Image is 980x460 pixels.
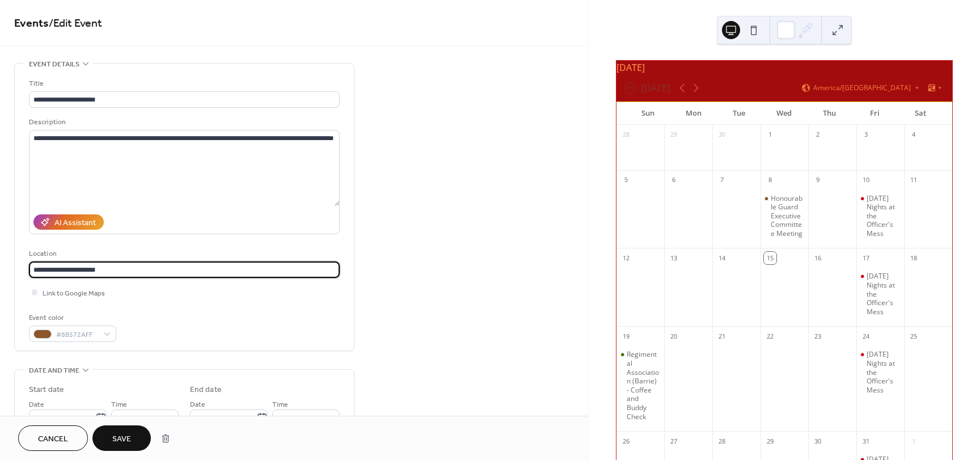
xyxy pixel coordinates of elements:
div: 18 [907,252,920,264]
div: 2 [812,129,824,141]
div: 20 [668,330,680,343]
div: Friday Nights at the Officer's Mess [856,272,905,316]
div: Honourable Guard Executive Committee Meeting [761,194,809,238]
div: AI Assistant [54,217,96,229]
div: 29 [764,435,776,448]
span: America/[GEOGRAPHIC_DATA] [813,85,911,91]
div: Location [29,248,337,260]
div: 1 [764,129,776,141]
span: Date and time [29,365,79,377]
div: Wed [762,102,807,125]
div: [DATE] [616,61,952,74]
div: 22 [764,330,776,343]
div: 24 [860,330,872,343]
div: Honourable Guard Executive Committee Meeting [771,194,804,238]
div: Regimental Association (Barrie) - Coffee and Buddy Check [627,350,660,421]
div: 27 [668,435,680,448]
div: 10 [860,174,872,187]
div: 19 [620,330,632,343]
span: Time [111,399,127,411]
div: 25 [907,330,920,343]
div: 23 [812,330,824,343]
div: 17 [860,252,872,264]
div: Thu [807,102,852,125]
div: 30 [716,129,728,141]
div: 15 [764,252,776,264]
span: Save [112,433,131,445]
button: AI Assistant [33,214,104,230]
div: [DATE] Nights at the Officer's Mess [867,350,900,394]
div: 26 [620,435,632,448]
button: Cancel [18,425,88,451]
div: Sat [898,102,943,125]
span: Cancel [38,433,68,445]
div: 3 [860,129,872,141]
a: Events [14,12,49,35]
div: 4 [907,129,920,141]
div: Tue [716,102,762,125]
button: Save [92,425,151,451]
div: Mon [671,102,716,125]
div: 9 [812,174,824,187]
div: 21 [716,330,728,343]
div: Start date [29,384,64,396]
span: #8B572AFF [56,329,98,341]
div: Event color [29,312,114,324]
div: Title [29,78,337,90]
span: / Edit Event [49,12,102,35]
div: 7 [716,174,728,187]
div: Fri [852,102,898,125]
div: Sun [626,102,671,125]
span: Link to Google Maps [43,288,105,299]
span: Time [272,399,288,411]
span: Date [190,399,205,411]
span: Event details [29,58,79,70]
div: 14 [716,252,728,264]
div: Friday Nights at the Officer's Mess [856,350,905,394]
div: 13 [668,252,680,264]
div: Regimental Association (Barrie) - Coffee and Buddy Check [616,350,665,421]
div: [DATE] Nights at the Officer's Mess [867,272,900,316]
div: 28 [620,129,632,141]
div: 11 [907,174,920,187]
div: [DATE] Nights at the Officer's Mess [867,194,900,238]
div: Description [29,116,337,128]
div: 29 [668,129,680,141]
div: 8 [764,174,776,187]
div: 1 [907,435,920,448]
div: 12 [620,252,632,264]
div: 28 [716,435,728,448]
div: 30 [812,435,824,448]
div: 5 [620,174,632,187]
div: Friday Nights at the Officer's Mess [856,194,905,238]
div: 6 [668,174,680,187]
div: 16 [812,252,824,264]
div: 31 [860,435,872,448]
div: End date [190,384,222,396]
span: Date [29,399,44,411]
